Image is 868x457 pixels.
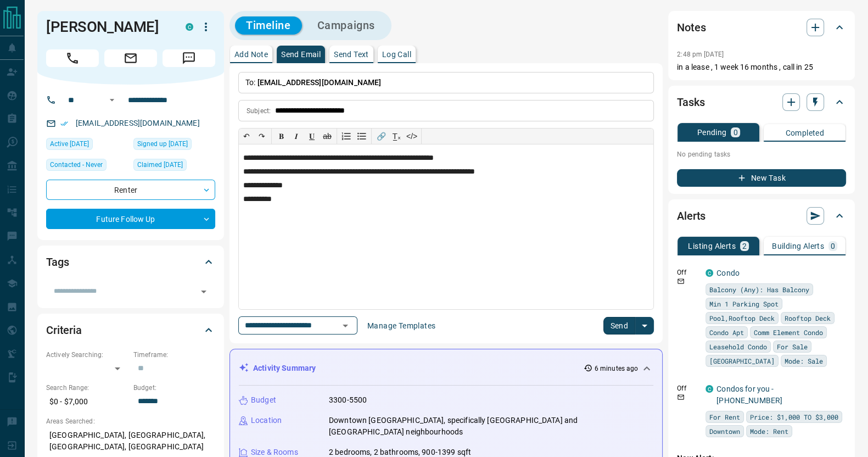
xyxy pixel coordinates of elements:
[831,242,835,250] p: 0
[320,129,335,144] button: ab
[306,16,386,35] button: Campaigns
[677,89,846,115] div: Tasks
[716,384,782,405] a: Condos for you - [PHONE_NUMBER]
[709,341,767,352] span: Leasehold Condo
[329,415,653,438] p: Downtown [GEOGRAPHIC_DATA], specifically [GEOGRAPHIC_DATA] and [GEOGRAPHIC_DATA] neighbourhoods
[754,327,823,338] span: Comm Element Condo
[595,364,638,374] p: 6 minutes ago
[709,355,775,366] span: [GEOGRAPHIC_DATA]
[46,18,169,36] h1: [PERSON_NAME]
[133,383,215,393] p: Budget:
[785,129,824,137] p: Completed
[603,317,636,335] button: Send
[46,393,128,411] p: $0 - $7,000
[677,383,699,393] p: Off
[709,327,744,338] span: Condo Apt
[137,159,183,170] span: Claimed [DATE]
[404,129,419,144] button: </>
[235,16,302,35] button: Timeline
[750,426,788,437] span: Mode: Rent
[46,317,215,343] div: Criteria
[60,120,68,127] svg: Email Verified
[709,313,775,324] span: Pool,Rooftop Deck
[46,253,69,271] h2: Tags
[389,129,404,144] button: T̲ₓ
[281,51,321,58] p: Send Email
[334,51,369,58] p: Send Text
[257,78,382,87] span: [EMAIL_ADDRESS][DOMAIN_NAME]
[733,129,737,136] p: 0
[133,159,215,174] div: Tue Sep 12 2023
[677,93,704,111] h2: Tasks
[361,317,442,335] button: Manage Templates
[323,132,332,141] s: ab
[163,49,215,67] span: Message
[46,209,215,229] div: Future Follow Up
[742,242,747,250] p: 2
[709,284,809,295] span: Balcony (Any): Has Balcony
[46,426,215,456] p: [GEOGRAPHIC_DATA], [GEOGRAPHIC_DATA], [GEOGRAPHIC_DATA], [GEOGRAPHIC_DATA]
[677,19,705,36] h2: Notes
[309,132,315,141] span: 𝐔
[677,393,685,401] svg: Email
[289,129,304,144] button: 𝑰
[716,269,740,277] a: Condo
[338,318,353,333] button: Open
[46,383,128,393] p: Search Range:
[46,249,215,275] div: Tags
[705,269,713,277] div: condos.ca
[251,415,282,426] p: Location
[354,129,369,144] button: Bullet list
[239,358,653,378] div: Activity Summary6 minutes ago
[239,129,254,144] button: ↶
[46,138,128,153] div: Tue Aug 12 2025
[777,341,808,352] span: For Sale
[772,242,824,250] p: Building Alerts
[273,129,289,144] button: 𝐁
[603,317,654,335] div: split button
[253,363,316,374] p: Activity Summary
[373,129,389,144] button: 🔗
[50,159,103,170] span: Contacted - Never
[105,93,119,107] button: Open
[785,355,823,366] span: Mode: Sale
[709,411,740,422] span: For Rent
[705,385,713,393] div: condos.ca
[677,169,846,187] button: New Task
[677,277,685,285] svg: Email
[46,350,128,360] p: Actively Searching:
[785,313,831,324] span: Rooftop Deck
[133,350,215,360] p: Timeframe:
[238,72,654,93] p: To:
[339,129,354,144] button: Numbered list
[709,426,740,437] span: Downtown
[304,129,320,144] button: 𝐔
[234,51,268,58] p: Add Note
[186,23,193,31] div: condos.ca
[677,14,846,41] div: Notes
[697,129,727,136] p: Pending
[677,62,846,73] p: in a lease , 1 week 16 months , call in 25
[46,49,99,67] span: Call
[382,51,411,58] p: Log Call
[137,138,188,149] span: Signed up [DATE]
[329,394,367,406] p: 3300-5500
[50,138,89,149] span: Active [DATE]
[677,203,846,229] div: Alerts
[677,146,846,163] p: No pending tasks
[254,129,270,144] button: ↷
[709,298,779,309] span: Min 1 Parking Spot
[750,411,838,422] span: Price: $1,000 TO $3,000
[46,321,82,339] h2: Criteria
[677,207,705,225] h2: Alerts
[247,106,271,116] p: Subject:
[677,51,724,58] p: 2:48 pm [DATE]
[133,138,215,153] div: Tue Oct 02 2018
[196,284,211,299] button: Open
[76,119,200,127] a: [EMAIL_ADDRESS][DOMAIN_NAME]
[688,242,736,250] p: Listing Alerts
[46,180,215,200] div: Renter
[46,416,215,426] p: Areas Searched:
[251,394,276,406] p: Budget
[677,267,699,277] p: Off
